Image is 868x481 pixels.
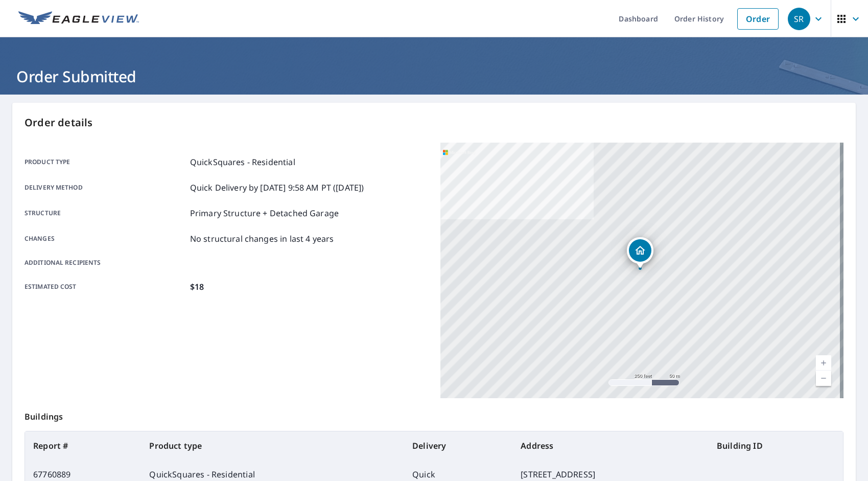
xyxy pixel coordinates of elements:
p: Quick Delivery by [DATE] 9:58 AM PT ([DATE]) [190,181,364,194]
th: Building ID [709,431,843,460]
h1: Order Submitted [12,66,856,87]
th: Product type [141,431,404,460]
p: $18 [190,281,204,293]
p: Primary Structure + Detached Garage [190,207,339,219]
p: Additional recipients [25,258,186,267]
th: Delivery [404,431,512,460]
p: Buildings [25,398,843,431]
p: Structure [25,207,186,219]
a: Order [737,8,779,30]
p: Order details [25,115,843,130]
a: Current Level 17, Zoom Out [816,371,831,386]
a: Current Level 17, Zoom In [816,355,831,371]
div: Dropped pin, building 1, Residential property, 7915 Elm Ave Raytown, MO 64138 [627,237,653,269]
th: Report # [25,431,141,460]
p: Delivery method [25,181,186,194]
div: SR [788,8,810,30]
p: Changes [25,233,186,245]
p: No structural changes in last 4 years [190,233,334,245]
p: QuickSquares - Residential [190,156,295,168]
th: Address [512,431,709,460]
p: Product type [25,156,186,168]
p: Estimated cost [25,281,186,293]
img: EV Logo [18,11,139,27]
